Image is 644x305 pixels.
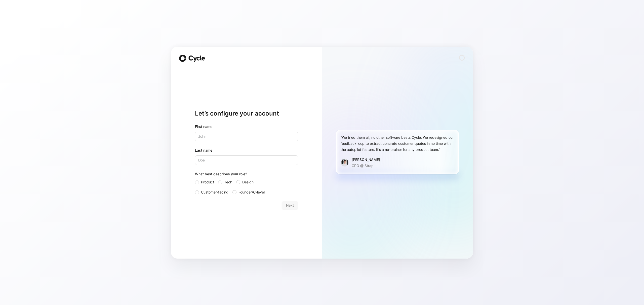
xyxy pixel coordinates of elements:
[238,189,265,195] span: Founder/C-level
[201,189,228,195] span: Customer-facing
[195,155,298,165] input: Doe
[195,147,298,153] label: Last name
[242,179,254,185] span: Design
[195,132,298,141] input: John
[201,179,214,185] span: Product
[341,134,454,153] div: “We tried them all, no other software beats Cycle. We redesigned our feedback loop to extract con...
[352,163,380,169] p: CPO @ Strapi
[352,157,380,163] div: [PERSON_NAME]
[195,171,298,179] div: What best describes your role?
[195,109,298,118] h1: Let’s configure your account
[224,179,232,185] span: Tech
[195,124,298,130] div: First name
